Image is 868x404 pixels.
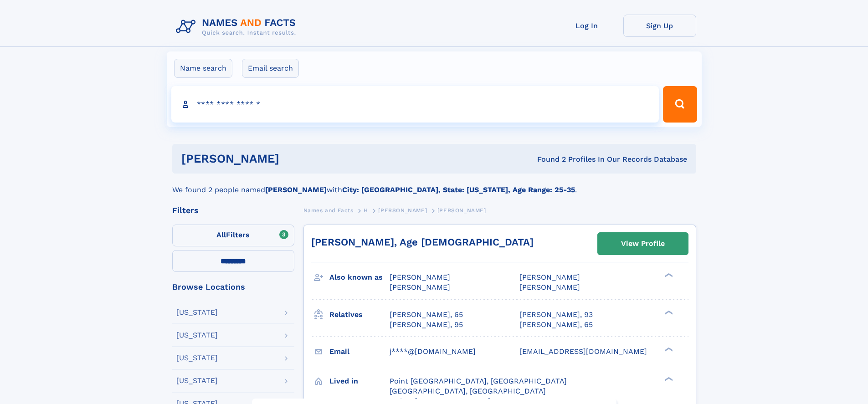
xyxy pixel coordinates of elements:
[390,283,450,291] span: [PERSON_NAME]
[598,233,688,255] a: View Profile
[519,310,593,320] a: [PERSON_NAME], 93
[364,205,368,216] a: H
[172,174,696,195] div: We found 2 people named with .
[176,332,218,339] div: [US_STATE]
[390,310,463,320] a: [PERSON_NAME], 65
[172,15,303,39] img: Logo Names and Facts
[342,185,575,194] b: City: [GEOGRAPHIC_DATA], State: [US_STATE], Age Range: 25-35
[437,207,486,214] span: [PERSON_NAME]
[663,86,697,123] button: Search Button
[378,205,427,216] a: [PERSON_NAME]
[519,347,647,356] span: [EMAIL_ADDRESS][DOMAIN_NAME]
[623,15,696,37] a: Sign Up
[390,377,567,385] span: Point [GEOGRAPHIC_DATA], [GEOGRAPHIC_DATA]
[176,377,218,384] div: [US_STATE]
[171,86,659,123] input: search input
[172,283,294,291] div: Browse Locations
[242,59,299,78] label: Email search
[176,309,218,316] div: [US_STATE]
[303,205,354,216] a: Names and Facts
[329,373,390,389] h3: Lived in
[663,376,673,382] div: ❯
[329,344,390,359] h3: Email
[329,307,390,322] h3: Relatives
[311,236,534,248] a: [PERSON_NAME], Age [DEMOGRAPHIC_DATA]
[174,59,232,78] label: Name search
[265,185,327,194] b: [PERSON_NAME]
[172,206,294,215] div: Filters
[390,387,546,395] span: [GEOGRAPHIC_DATA], [GEOGRAPHIC_DATA]
[216,230,226,239] span: All
[181,153,408,164] h1: [PERSON_NAME]
[390,273,450,281] span: [PERSON_NAME]
[519,273,580,281] span: [PERSON_NAME]
[378,207,427,214] span: [PERSON_NAME]
[172,225,294,246] label: Filters
[176,354,218,362] div: [US_STATE]
[408,154,687,164] div: Found 2 Profiles In Our Records Database
[621,233,665,254] div: View Profile
[663,346,673,352] div: ❯
[329,270,390,285] h3: Also known as
[663,309,673,315] div: ❯
[519,283,580,291] span: [PERSON_NAME]
[390,320,463,330] a: [PERSON_NAME], 95
[550,15,623,37] a: Log In
[519,320,593,330] a: [PERSON_NAME], 65
[663,272,673,278] div: ❯
[364,207,368,214] span: H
